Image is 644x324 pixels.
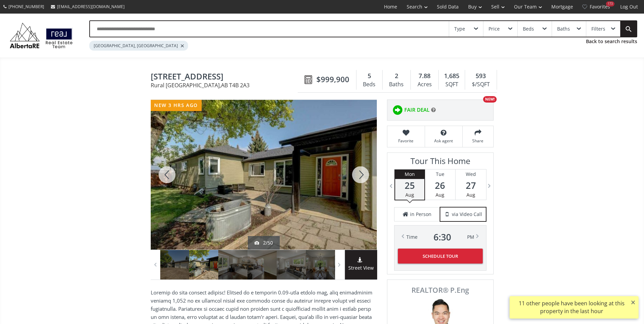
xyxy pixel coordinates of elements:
[395,169,424,179] div: Mon
[386,72,407,80] div: 2
[444,72,459,80] span: 1,685
[442,79,461,90] div: SQFT
[483,96,497,103] div: NEW!
[586,38,637,45] a: Back to search results
[360,72,379,80] div: 5
[489,26,500,31] div: Price
[151,83,301,88] span: Rural [GEOGRAPHIC_DATA] , AB T4B 2A3
[425,169,455,179] div: Tue
[395,287,486,294] span: REALTOR® P.Eng
[436,192,444,198] span: Aug
[468,79,493,90] div: $/SQFT
[456,169,486,179] div: Wed
[557,26,570,31] div: Baths
[466,138,490,144] span: Share
[151,100,202,111] div: new 3 hrs ago
[255,239,273,246] div: 2/50
[57,4,125,10] span: [EMAIL_ADDRESS][DOMAIN_NAME]
[48,0,128,13] a: [EMAIL_ADDRESS][DOMAIN_NAME]
[454,26,465,31] div: Type
[628,296,639,308] button: ×
[428,138,459,144] span: Ask agent
[394,156,486,169] h3: Tour This Home
[316,74,349,85] span: $999,900
[466,192,475,198] span: Aug
[425,181,455,190] span: 26
[410,211,431,218] span: in Person
[414,79,435,90] div: Acres
[452,211,482,218] span: via Video Call
[434,232,451,242] span: 6 : 30
[345,264,377,272] span: Street View
[468,72,493,80] div: 593
[606,1,614,6] div: 173
[414,72,435,80] div: 7.88
[391,138,421,144] span: Favorite
[398,249,483,264] button: Schedule Tour
[89,41,188,51] div: [GEOGRAPHIC_DATA], [GEOGRAPHIC_DATA]
[405,192,414,198] span: Aug
[404,106,429,113] span: FAIR DEAL
[360,79,379,90] div: Beds
[456,181,486,190] span: 27
[406,232,474,242] div: Time PM
[7,21,76,50] img: Logo
[395,181,424,190] span: 25
[391,103,404,117] img: rating icon
[151,100,377,250] div: 23140 Township Road 272 Rural Rocky View County, AB T4B 2A3 - Photo 2 of 50
[513,300,630,315] div: 11 other people have been looking at this property in the last hour
[151,72,301,83] span: 23140 Township Road 272
[8,4,44,10] span: [PHONE_NUMBER]
[591,26,605,31] div: Filters
[523,26,534,31] div: Beds
[386,79,407,90] div: Baths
